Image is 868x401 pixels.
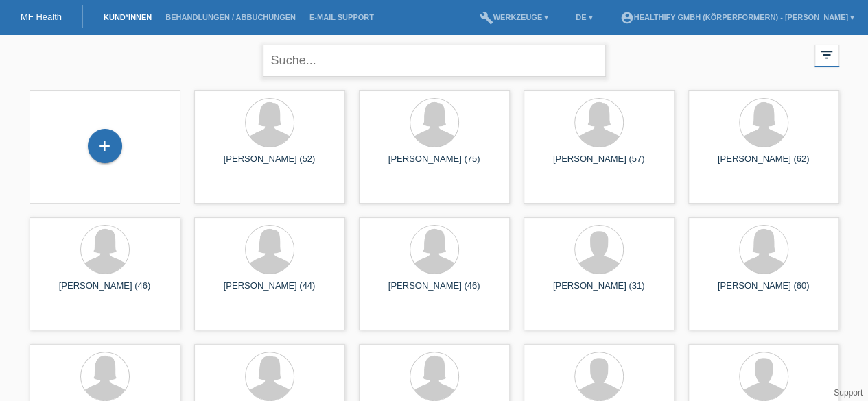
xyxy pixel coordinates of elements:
[370,154,499,175] div: [PERSON_NAME] (75)
[263,45,606,77] input: Suche...
[370,280,499,302] div: [PERSON_NAME] (46)
[473,13,556,21] a: buildWerkzeuge ▾
[480,11,493,25] i: build
[40,280,169,302] div: [PERSON_NAME] (46)
[699,280,828,302] div: [PERSON_NAME] (60)
[21,12,62,22] a: MF Health
[535,154,664,175] div: [PERSON_NAME] (57)
[569,13,599,21] a: DE ▾
[89,134,121,158] div: Kund*in hinzufügen
[699,154,828,175] div: [PERSON_NAME] (62)
[834,388,863,398] a: Support
[97,13,159,21] a: Kund*innen
[819,47,834,62] i: filter_list
[205,154,334,175] div: [PERSON_NAME] (52)
[535,280,664,302] div: [PERSON_NAME] (31)
[159,13,303,21] a: Behandlungen / Abbuchungen
[303,13,381,21] a: E-Mail Support
[613,13,861,21] a: account_circleHealthify GmbH (Körperformern) - [PERSON_NAME] ▾
[205,280,334,302] div: [PERSON_NAME] (44)
[620,11,633,25] i: account_circle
